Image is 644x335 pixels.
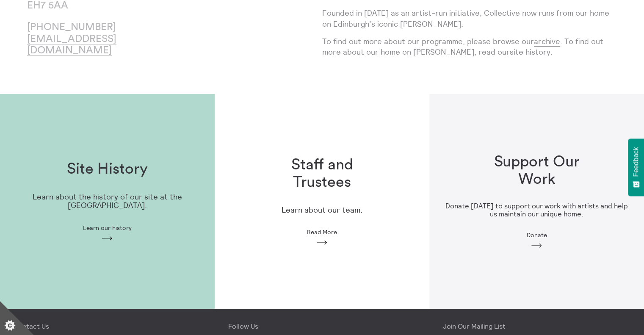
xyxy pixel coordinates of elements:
[14,193,201,210] p: Learn about the history of our site at the [GEOGRAPHIC_DATA].
[510,47,550,57] a: site history
[27,34,116,56] a: [EMAIL_ADDRESS][DOMAIN_NAME]
[632,147,640,177] span: Feedback
[27,22,174,57] p: [PHONE_NUMBER]
[83,224,132,231] span: Learn our history
[482,153,591,188] h1: Support Our Work
[534,36,560,47] a: archive
[322,36,617,57] p: To find out more about our programme, please browse our . To find out more about our home on [PER...
[443,202,630,218] h3: Donate [DATE] to support our work with artists and help us maintain our unique home.
[307,229,337,235] span: Read More
[67,161,148,178] h1: Site History
[282,206,362,215] p: Learn about our team.
[14,322,201,330] h4: Contact Us
[228,322,416,330] h4: Follow Us
[268,156,376,191] h1: Staff and Trustees
[443,322,630,330] h4: Join Our Mailing List
[628,138,644,196] button: Feedback - Show survey
[526,232,547,238] span: Donate
[322,8,617,29] p: Founded in [DATE] as an artist-run initiative, Collective now runs from our home on Edinburgh’s i...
